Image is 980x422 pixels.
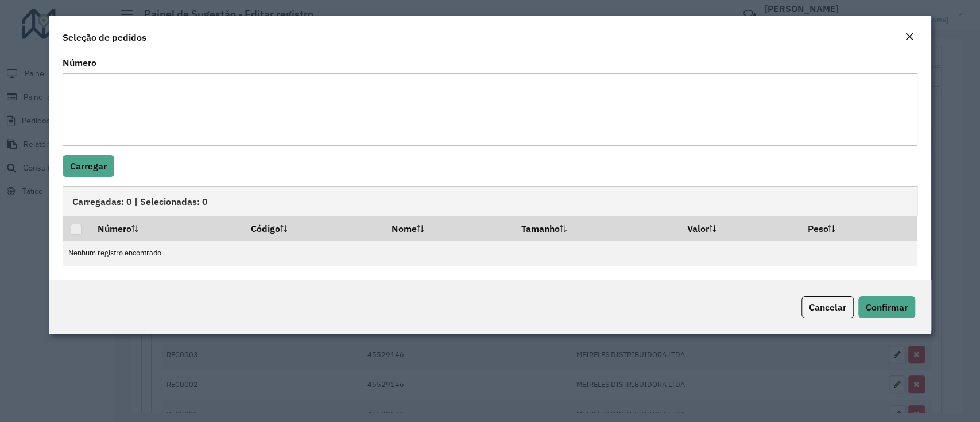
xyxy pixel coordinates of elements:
th: Número [90,216,243,240]
button: Carregar [63,155,114,177]
th: Código [243,216,384,240]
td: Nenhum registro encontrado [63,241,917,266]
span: Cancelar [809,301,846,313]
button: Close [901,30,917,45]
th: Peso [800,216,917,240]
th: Tamanho [514,216,679,240]
th: Nome [384,216,513,240]
div: Carregadas: 0 | Selecionadas: 0 [63,186,917,216]
em: Fechar [905,32,914,41]
th: Valor [679,216,800,240]
span: Confirmar [866,301,908,313]
label: Número [63,56,96,69]
button: Cancelar [801,296,854,318]
button: Confirmar [858,296,915,318]
h4: Seleção de pedidos [63,30,146,44]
